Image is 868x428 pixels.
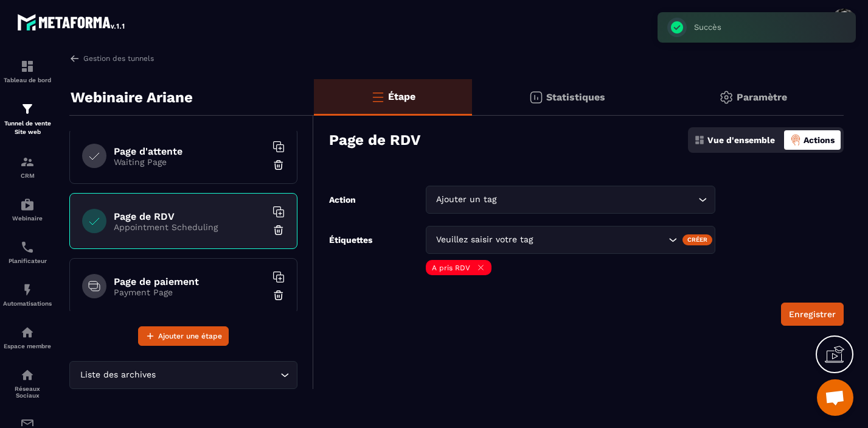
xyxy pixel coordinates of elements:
[114,287,266,297] p: Payment Page
[20,155,35,169] img: formation
[546,91,605,103] p: Statistiques
[529,90,543,105] img: stats.20deebd0.svg
[20,102,35,116] img: formation
[370,89,385,104] img: bars-o.4a397970.svg
[158,368,277,382] input: Search for option
[3,119,52,136] p: Tunnel de vente Site web
[3,146,52,188] a: formationformationCRM
[20,240,35,254] img: scheduler
[694,135,705,146] img: dashboard.5f9f1413.svg
[69,53,154,64] a: Gestion des tunnels
[329,195,356,205] label: Action
[3,188,52,231] a: automationsautomationsWebinaire
[20,197,35,212] img: automations
[3,93,52,146] a: formationformationTunnel de vente Site web
[69,361,297,389] div: Search for option
[114,146,266,157] h6: Page d'attente
[3,316,52,359] a: automationsautomationsEspace membre
[737,91,787,103] p: Paramètre
[114,157,266,167] p: Waiting Page
[329,235,372,278] label: Étiquettes
[388,91,415,102] p: Étape
[707,135,775,145] p: Vue d'ensemble
[3,385,52,399] p: Réseaux Sociaux
[71,85,193,110] p: Webinaire Ariane
[682,234,712,245] div: Créer
[3,273,52,316] a: automationsautomationsAutomatisations
[158,330,222,342] span: Ajouter une étape
[114,222,266,232] p: Appointment Scheduling
[804,135,835,145] p: Actions
[499,193,695,206] input: Search for option
[434,193,499,206] span: Ajouter un tag
[3,300,52,307] p: Automatisations
[69,53,80,64] img: arrow
[114,211,266,222] h6: Page de RDV
[20,59,35,74] img: formation
[3,50,52,93] a: formationformationTableau de bord
[426,226,715,254] div: Search for option
[273,224,285,236] img: trash
[20,325,35,340] img: automations
[790,135,801,146] img: actions-active.8f1ece3a.png
[817,379,853,416] div: Ouvrir le chat
[273,159,285,171] img: trash
[273,289,285,301] img: trash
[20,282,35,297] img: automations
[329,132,420,149] h3: Page de RDV
[3,343,52,349] p: Espace membre
[3,215,52,222] p: Webinaire
[434,233,536,247] span: Veuillez saisir votre tag
[432,264,470,272] p: A pris RDV
[536,233,665,247] input: Search for option
[3,258,52,264] p: Planificateur
[77,368,158,382] span: Liste des archives
[3,359,52,408] a: social-networksocial-networkRéseaux Sociaux
[781,303,844,326] button: Enregistrer
[3,231,52,273] a: schedulerschedulerPlanificateur
[17,11,127,33] img: logo
[114,276,266,287] h6: Page de paiement
[3,77,52,83] p: Tableau de bord
[719,90,734,105] img: setting-gr.5f69749f.svg
[426,186,715,214] div: Search for option
[138,326,229,346] button: Ajouter une étape
[3,172,52,179] p: CRM
[20,368,35,382] img: social-network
